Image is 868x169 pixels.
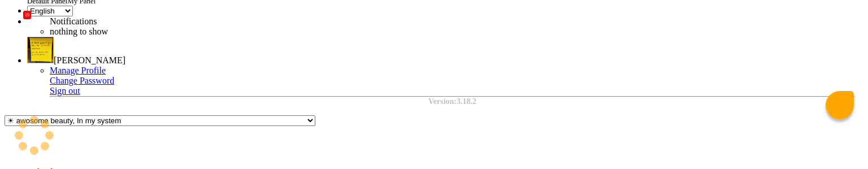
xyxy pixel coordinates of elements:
span: [PERSON_NAME] [54,55,125,65]
a: Change Password [50,76,114,85]
div: Notifications [50,16,332,27]
li: nothing to show [50,27,332,37]
div: Version:3.18.2 [50,97,855,106]
img: Dhiraj Mokal [27,37,54,63]
a: Sign out [50,86,80,96]
a: Manage Profile [50,66,106,75]
span: 19 [23,11,31,19]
